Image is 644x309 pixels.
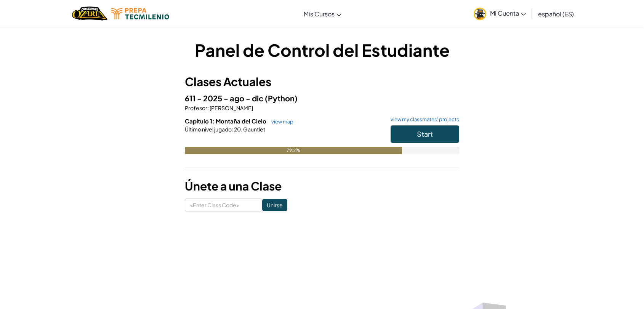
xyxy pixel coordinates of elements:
[490,9,526,17] span: Mi Cuenta
[265,93,298,103] span: (Python)
[417,130,433,138] span: Start
[111,8,169,19] img: Tecmilenio logo
[387,117,459,122] a: view my classmates' projects
[300,3,345,24] a: Mis Cursos
[391,125,459,143] button: Start
[242,126,265,133] span: Gauntlet
[185,73,459,90] h3: Clases Actuales
[72,6,107,21] img: Home
[538,10,574,18] span: español (ES)
[185,117,268,125] span: Capítulo 1: Montaña del Cielo
[185,178,459,195] h3: Únete a una Clase
[304,10,335,18] span: Mis Cursos
[185,104,207,111] span: Profesor
[185,199,262,211] input: <Enter Class Code>
[534,3,578,24] a: español (ES)
[209,104,253,111] span: [PERSON_NAME]
[232,126,233,133] span: :
[207,104,209,111] span: :
[185,126,232,133] span: Último nivel jugado
[262,199,287,211] input: Unirse
[268,118,293,125] a: view map
[470,2,530,26] a: Mi Cuenta
[185,93,265,103] span: 611 - 2025 - ago - dic
[233,126,242,133] span: 20.
[72,6,107,21] a: Ozaria by CodeCombat logo
[474,8,486,20] img: avatar
[185,147,402,154] div: 79.2%
[185,38,459,62] h1: Panel de Control del Estudiante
